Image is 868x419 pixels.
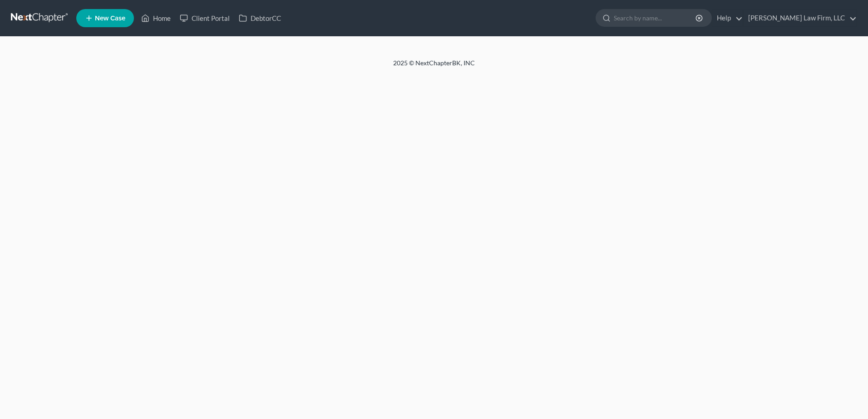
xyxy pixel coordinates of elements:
a: Home [137,10,175,26]
a: DebtorCC [234,10,286,26]
a: Help [712,10,743,26]
a: Client Portal [175,10,234,26]
a: [PERSON_NAME] Law Firm, LLC [744,10,857,26]
span: New Case [95,15,125,22]
div: 2025 © NextChapterBK, INC [175,58,693,75]
input: Search by name... [614,10,697,26]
